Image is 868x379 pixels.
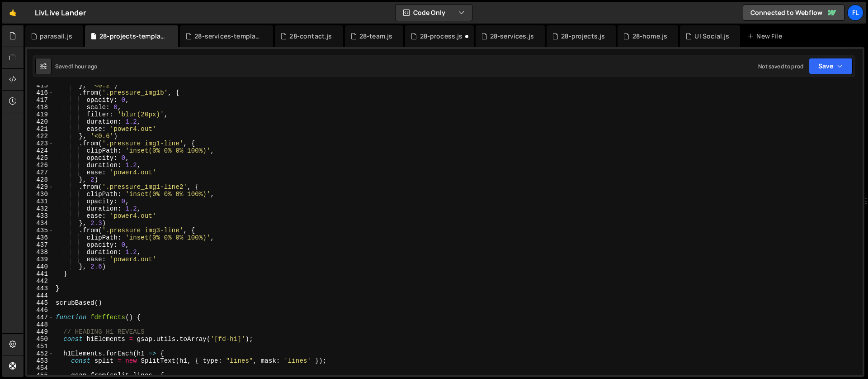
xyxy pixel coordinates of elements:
div: 442 [27,278,54,285]
div: parasail.js [40,32,72,41]
div: 455 [27,372,54,379]
div: 448 [27,321,54,328]
div: 415 [27,82,54,89]
div: 28-projects-template.js [99,32,167,41]
div: 422 [27,133,54,140]
div: 451 [27,343,54,350]
div: 433 [27,212,54,220]
a: 🤙 [2,2,24,24]
div: 454 [27,365,54,372]
a: Connected to Webflow [743,5,844,21]
div: 417 [27,96,54,104]
div: 441 [27,270,54,278]
div: 420 [27,118,54,125]
div: 430 [27,191,54,198]
div: 431 [27,198,54,205]
div: 421 [27,125,54,133]
div: 426 [27,162,54,169]
div: 437 [27,241,54,249]
div: 439 [27,256,54,263]
div: 432 [27,205,54,212]
div: 449 [27,328,54,336]
div: 446 [27,307,54,314]
div: 453 [27,357,54,365]
div: 434 [27,220,54,227]
div: 428 [27,176,54,183]
div: 1 hour ago [71,62,98,70]
div: 436 [27,234,54,241]
div: 425 [27,154,54,162]
div: 444 [27,292,54,299]
div: 452 [27,350,54,357]
div: 423 [27,140,54,147]
div: 28-home.js [632,32,668,41]
div: Not saved to prod [758,62,803,70]
div: 28-team.js [359,32,393,41]
div: Saved [55,62,97,70]
div: 443 [27,285,54,292]
div: 435 [27,227,54,234]
div: 28-services-template.js [194,32,262,41]
div: 424 [27,147,54,154]
div: UI Social.js [694,32,729,41]
div: 28-contact.js [289,32,332,41]
div: 429 [27,183,54,191]
div: 28-process.js [420,32,463,41]
div: 450 [27,336,54,343]
div: 418 [27,104,54,111]
div: 447 [27,314,54,321]
div: New File [747,32,785,41]
div: 419 [27,111,54,118]
div: 445 [27,299,54,307]
div: 427 [27,169,54,176]
div: LivLive Lander [35,7,86,18]
div: 440 [27,263,54,270]
button: Save [809,58,853,74]
a: Fl [847,5,863,21]
button: Code Only [396,5,472,21]
div: 416 [27,89,54,96]
div: 28-projects.js [561,32,605,41]
div: 438 [27,249,54,256]
div: 28-services.js [490,32,534,41]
